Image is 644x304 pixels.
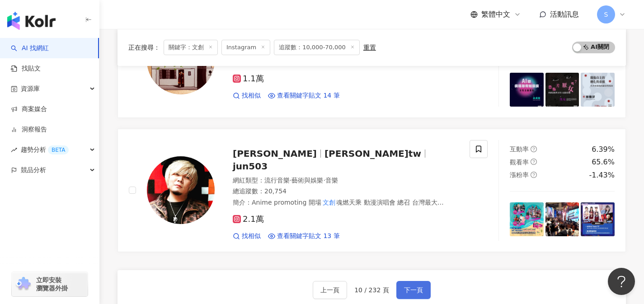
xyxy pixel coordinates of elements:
span: 10 / 232 頁 [354,286,389,294]
span: 查看關鍵字貼文 13 筆 [277,232,340,241]
div: -1.43% [589,170,615,180]
iframe: Help Scout Beacon - Open [608,268,635,295]
span: 藝術與娛樂 [291,177,323,184]
div: 總追蹤數 ： 20,754 [233,187,459,196]
span: 立即安裝 瀏覽器外掛 [36,276,68,292]
span: 繁體中文 [481,9,510,19]
div: BETA [48,145,69,154]
span: question-circle [531,172,537,178]
img: post-image [581,73,615,107]
button: 下一頁 [396,281,431,299]
span: 競品分析 [21,160,46,180]
span: 正在搜尋 ： [128,44,160,51]
span: question-circle [531,146,537,152]
span: 魂燃天乘 動漫演唱會 總召 台灣最大 cosplay 社團 版主之一 日本東映 航海王 20周年 25周年 邀請演唱 福岡 動漫歌唱大賽 台灣評審及演唱來賓 NHK公益廣告拍攝 台灣萬人 國際動 [233,199,456,224]
img: post-image [581,202,615,236]
mark: 文創 [321,197,337,207]
img: chrome extension [14,277,32,291]
span: 音樂 [325,177,338,184]
span: [PERSON_NAME] [233,148,317,159]
img: post-image [510,202,544,236]
a: 找貼文 [11,64,41,73]
div: 6.39% [592,145,615,154]
span: 下一頁 [404,286,423,294]
span: 互動率 [510,145,529,153]
span: 上一頁 [320,286,339,294]
span: 追蹤數：10,000-70,000 [274,40,360,55]
div: 網紅類型 ： [233,176,459,185]
span: 觀看率 [510,159,529,166]
a: KOL Avatar[PERSON_NAME][PERSON_NAME]twjun503網紅類型：流行音樂·藝術與娛樂·音樂總追蹤數：20,754簡介：Anime promoting 開場文創魂... [118,129,626,252]
div: 65.6% [592,157,615,167]
span: 活動訊息 [550,10,579,19]
span: 流行音樂 [264,177,290,184]
img: post-image [545,202,579,236]
a: 洞察報告 [11,125,47,134]
span: 關鍵字：文創 [164,40,218,55]
img: post-image [545,73,579,107]
a: 找相似 [233,91,261,100]
span: · [323,177,325,184]
a: 查看關鍵字貼文 14 筆 [268,91,340,100]
span: question-circle [531,159,537,165]
span: 漲粉率 [510,171,529,178]
a: 找相似 [233,232,261,241]
span: 找相似 [242,232,261,241]
img: logo [7,12,56,30]
span: [PERSON_NAME]tw [324,148,421,159]
span: 找相似 [242,91,261,100]
span: 2.1萬 [233,215,264,224]
a: searchAI 找網紅 [11,44,49,53]
img: post-image [510,73,544,107]
div: 重置 [363,44,376,51]
img: KOL Avatar [147,156,215,224]
span: Anime promoting 開場 [252,199,321,206]
a: 商案媒合 [11,105,47,114]
span: Instagram [221,40,270,55]
span: 趨勢分析 [21,140,69,160]
button: 上一頁 [313,281,347,299]
span: S [604,9,608,19]
span: 查看關鍵字貼文 14 筆 [277,91,340,100]
a: chrome extension立即安裝 瀏覽器外掛 [12,272,88,296]
a: 查看關鍵字貼文 13 筆 [268,232,340,241]
span: 資源庫 [21,79,40,99]
span: · [290,177,291,184]
span: 1.1萬 [233,74,264,84]
span: rise [11,147,17,153]
span: jun503 [233,161,268,172]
